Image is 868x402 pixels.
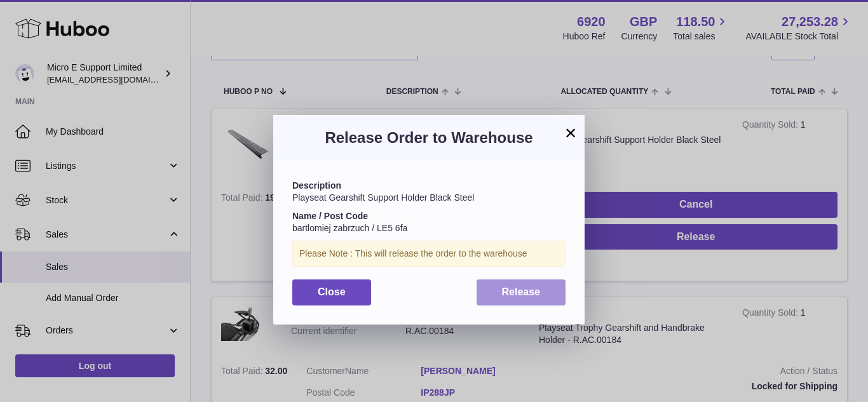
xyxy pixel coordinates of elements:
[563,125,578,140] button: ×
[292,180,341,191] strong: Description
[292,211,368,221] strong: Name / Post Code
[502,286,541,297] span: Release
[477,279,566,305] button: Release
[292,241,566,267] div: Please Note : This will release the order to the warehouse
[318,286,346,297] span: Close
[292,279,371,305] button: Close
[292,128,566,148] h3: Release Order to Warehouse
[292,192,474,203] span: Playseat Gearshift Support Holder Black Steel
[292,223,407,233] span: bartlomiej zabrzuch / LE5 6fa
